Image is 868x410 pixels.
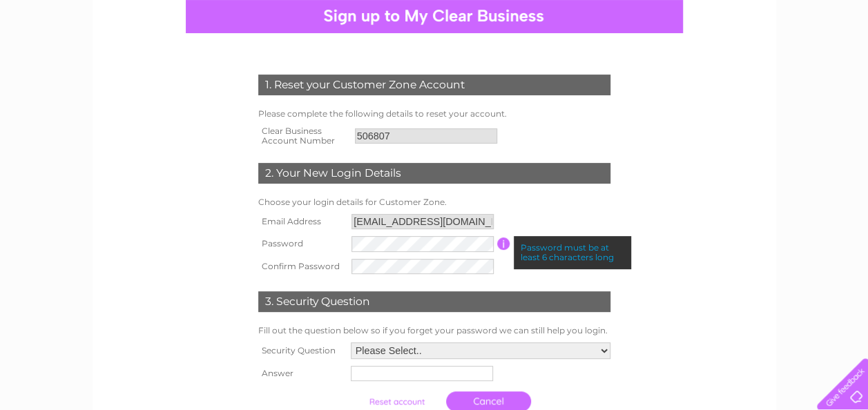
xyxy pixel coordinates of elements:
a: Water [675,59,701,69]
div: 1. Reset your Customer Zone Account [258,75,610,95]
a: Blog [798,59,818,69]
th: Answer [255,362,347,384]
a: Energy [709,59,740,69]
th: Password [255,233,349,255]
td: Fill out the question below so if you forget your password we can still help you login. [255,322,614,339]
div: Clear Business is a trading name of Verastar Limited (registered in [GEOGRAPHIC_DATA] No. 3667643... [108,8,761,67]
th: Security Question [255,339,347,362]
img: logo.png [30,36,101,78]
a: Contact [826,59,860,69]
div: 2. Your New Login Details [258,163,610,184]
td: Please complete the following details to reset your account. [255,106,614,122]
th: Confirm Password [255,255,349,278]
div: 3. Security Question [258,291,610,312]
th: Email Address [255,211,349,233]
td: Choose your login details for Customer Zone. [255,194,614,211]
a: 0333 014 3131 [608,7,703,24]
div: Password must be at least 6 characters long [514,236,631,269]
input: Information [497,237,510,250]
a: Telecoms [748,59,789,69]
th: Clear Business Account Number [255,122,351,150]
